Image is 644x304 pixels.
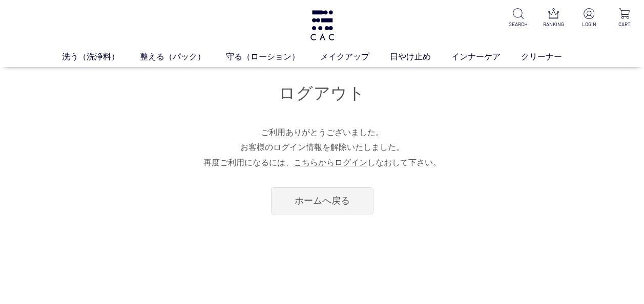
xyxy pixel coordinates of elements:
img: logo [309,10,336,40]
a: 整える（パック） [140,51,226,63]
a: LOGIN [578,8,600,28]
p: SEARCH [507,20,530,28]
p: ご利用ありがとうございました。 お客様のログイン情報を解除いたしました。 再度ご利用になるには、 しなおして下さい。 [66,125,578,170]
a: こちらからログイン [294,158,367,167]
p: RANKING [543,20,565,28]
a: 守る（ローション） [226,51,320,63]
a: クリーナー [521,51,583,63]
a: メイクアップ [320,51,390,63]
a: RANKING [543,8,565,28]
a: CART [613,8,636,28]
a: SEARCH [507,8,530,28]
p: LOGIN [578,20,600,28]
a: インナーケア [451,51,521,63]
h1: ログアウト [66,82,578,104]
p: CART [613,20,636,28]
a: ホームへ戻る [271,187,373,214]
a: 洗う（洗浄料） [62,51,140,63]
a: 日やけ止め [390,51,451,63]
